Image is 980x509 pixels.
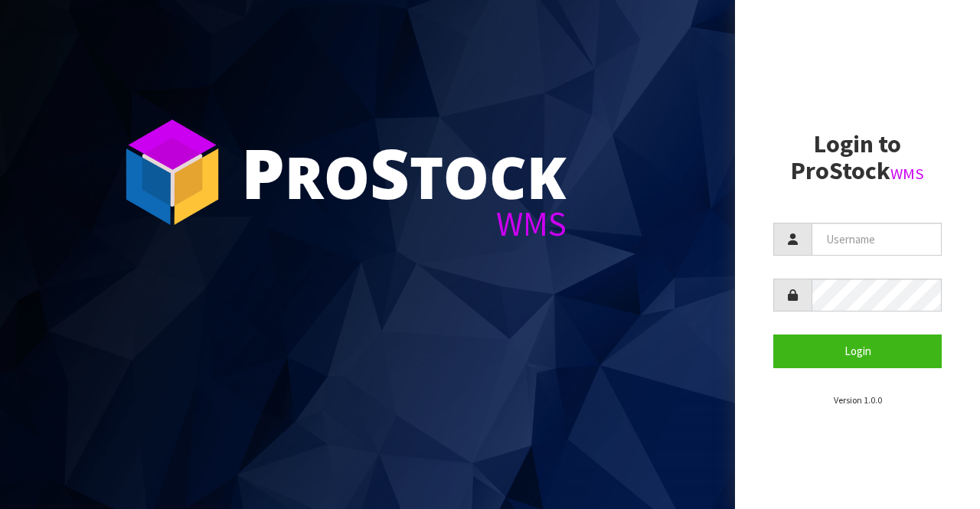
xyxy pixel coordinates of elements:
small: Version 1.0.0 [834,394,882,406]
img: ProStock Cube [115,115,230,230]
span: P [241,126,285,219]
span: S [370,126,410,219]
h2: Login to ProStock [773,131,942,184]
input: Username [812,223,942,256]
div: ro tock [241,138,567,207]
small: WMS [890,164,924,184]
button: Login [773,334,942,367]
div: WMS [241,207,567,241]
